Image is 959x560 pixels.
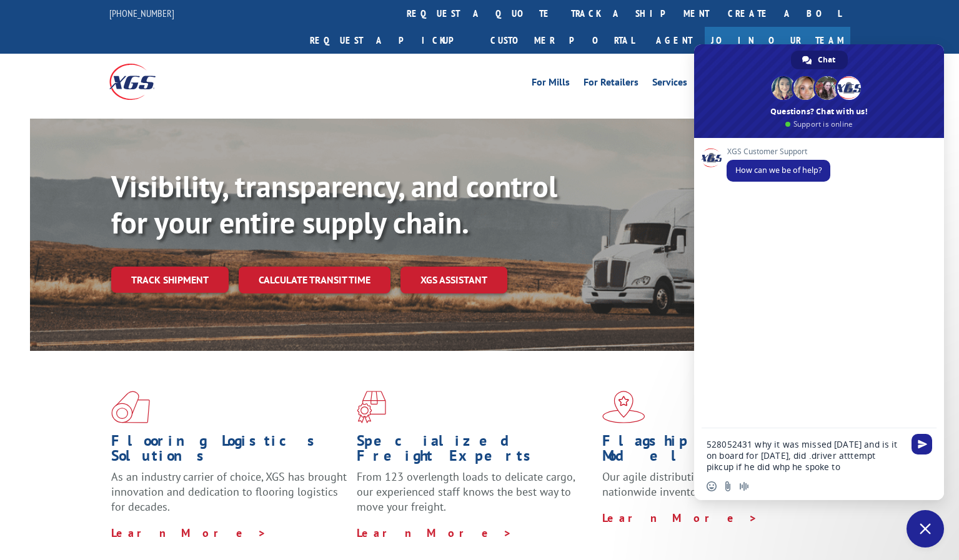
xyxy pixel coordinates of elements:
img: xgs-icon-flagship-distribution-model-red [602,391,645,423]
div: Chat [791,51,848,69]
b: Visibility, transparency, and control for your entire supply chain. [111,167,557,242]
h1: Flagship Distribution Model [602,433,838,469]
span: Audio message [739,481,749,491]
a: For Retailers [584,77,639,91]
a: XGS ASSISTANT [400,267,507,293]
a: Learn More > [602,511,758,525]
a: Services [652,77,687,91]
span: Our agile distribution network gives you nationwide inventory management on demand. [602,469,832,499]
span: Insert an emoji [707,481,717,491]
a: Agent [643,27,705,54]
a: Join Our Team [705,27,850,54]
a: Request a pickup [301,27,481,54]
span: As an industry carrier of choice, XGS has brought innovation and dedication to flooring logistics... [111,469,347,514]
a: Track shipment [111,267,229,293]
a: Learn More > [357,526,512,540]
img: xgs-icon-total-supply-chain-intelligence-red [111,391,150,423]
p: From 123 overlength loads to delicate cargo, our experienced staff knows the best way to move you... [357,469,593,525]
div: Close chat [907,510,944,548]
span: How can we be of help? [735,165,822,175]
a: Customer Portal [481,27,643,54]
span: XGS Customer Support [727,147,830,156]
a: For Mills [532,77,570,91]
a: Calculate transit time [239,267,390,293]
h1: Specialized Freight Experts [357,433,593,469]
a: [PHONE_NUMBER] [109,7,174,19]
img: xgs-icon-focused-on-flooring-red [357,391,386,423]
span: Chat [818,51,835,69]
span: Send a file [723,481,733,491]
textarea: Compose your message... [707,439,904,473]
a: Learn More > [111,526,267,540]
span: Send [912,434,932,454]
h1: Flooring Logistics Solutions [111,433,347,469]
